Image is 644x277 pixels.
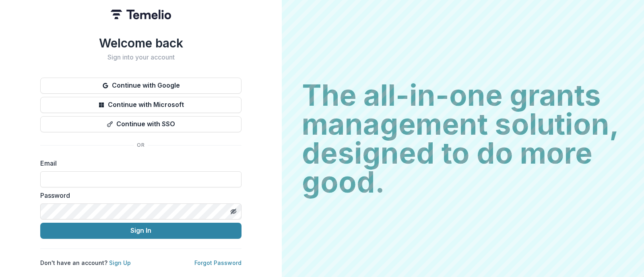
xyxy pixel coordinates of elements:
[109,259,131,266] a: Sign Up
[194,259,242,266] a: Forgot Password
[40,78,242,94] button: Continue with Google
[40,223,242,239] button: Sign In
[111,10,171,19] img: Temelio
[40,158,237,168] label: Email
[40,97,242,113] button: Continue with Microsoft
[40,191,237,200] label: Password
[40,116,242,132] button: Continue with SSO
[227,205,240,218] button: Toggle password visibility
[40,53,242,61] h2: Sign into your account
[40,259,131,267] p: Don't have an account?
[40,36,242,50] h1: Welcome back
